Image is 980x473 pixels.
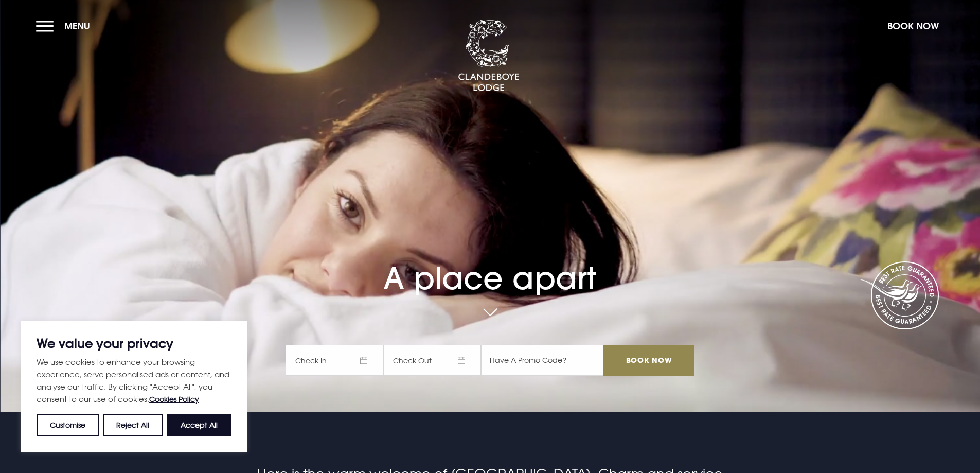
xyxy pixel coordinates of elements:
[36,15,95,37] button: Menu
[37,356,231,406] p: We use cookies to enhance your browsing experience, serve personalised ads or content, and analys...
[149,395,199,404] a: Cookies Policy
[21,321,247,452] div: We value your privacy
[603,345,694,376] input: Book Now
[37,337,231,349] p: We value your privacy
[882,15,944,37] button: Book Now
[383,345,481,376] span: Check Out
[103,414,163,436] button: Reject All
[167,414,231,436] button: Accept All
[481,345,603,376] input: Have A Promo Code?
[286,231,694,296] h1: A place apart
[37,414,99,436] button: Customise
[64,20,90,32] span: Menu
[458,20,520,92] img: Clandeboye Lodge
[286,345,383,376] span: Check In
